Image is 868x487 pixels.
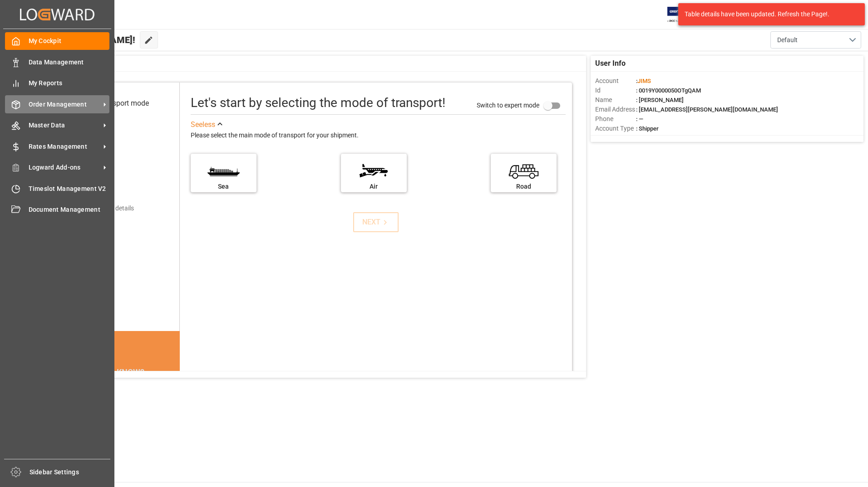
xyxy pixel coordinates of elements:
button: NEXT [353,212,399,232]
a: Document Management [5,201,109,219]
div: See less [191,119,215,130]
span: Sidebar Settings [30,468,111,477]
a: Timeslot Management V2 [5,180,109,197]
button: open menu [770,31,861,49]
div: NEXT [362,217,390,228]
span: JIMS [637,78,651,84]
div: Please select the main mode of transport for your shipment. [191,130,566,141]
img: Exertis%20JAM%20-%20Email%20Logo.jpg_1722504956.jpg [667,7,699,23]
span: Default [777,35,798,45]
span: : Shipper [636,125,659,132]
div: Air [345,182,402,191]
span: Id [595,86,636,95]
span: : — [636,116,643,122]
div: Road [495,182,552,191]
span: : [636,78,651,84]
div: Table details have been updated. Refresh the Page!. [685,10,852,19]
span: : 0019Y0000050OTgQAM [636,87,701,94]
span: Account [595,76,636,86]
span: Name [595,95,636,105]
span: Account Type [595,124,636,133]
span: Switch to expert mode [477,101,539,108]
span: Logward Add-ons [29,163,100,172]
span: Master Data [29,121,100,130]
span: Hello [PERSON_NAME]! [38,31,135,49]
span: Rates Management [29,142,100,151]
span: Phone [595,114,636,124]
a: My Cockpit [5,32,109,50]
a: Data Management [5,53,109,71]
span: Order Management [29,100,100,109]
div: Add shipping details [77,204,134,213]
div: Sea [195,182,252,191]
span: Document Management [29,205,110,214]
span: Email Address [595,105,636,114]
span: My Cockpit [29,36,110,46]
span: : [PERSON_NAME] [636,97,684,103]
span: Data Management [29,58,110,67]
span: User Info [595,58,626,69]
a: My Reports [5,74,109,92]
div: Let's start by selecting the mode of transport! [191,93,445,112]
span: Timeslot Management V2 [29,184,110,194]
span: My Reports [29,78,110,88]
span: : [EMAIL_ADDRESS][PERSON_NAME][DOMAIN_NAME] [636,106,778,113]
